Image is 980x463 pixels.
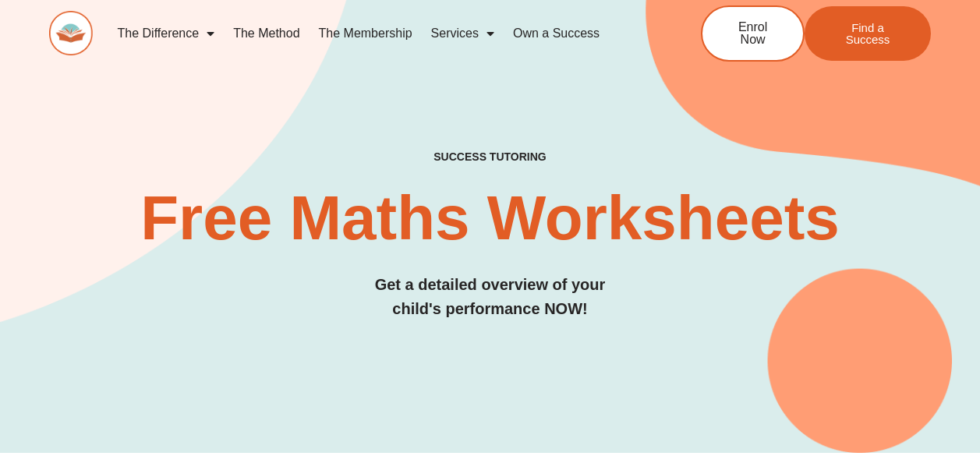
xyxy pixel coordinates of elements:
[108,16,225,51] a: The Difference
[701,5,805,62] a: Enrol Now
[310,16,422,51] a: The Membership
[828,22,907,45] span: Find a Success
[49,273,931,321] h3: Get a detailed overview of your child's performance NOW!
[422,16,504,51] a: Services
[504,16,609,51] a: Own a Success
[805,6,931,61] a: Find a Success
[108,16,651,51] nav: Menu
[49,150,931,164] h4: SUCCESS TUTORING​
[726,21,780,46] span: Enrol Now
[224,16,309,51] a: The Method
[49,187,931,249] h2: Free Maths Worksheets​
